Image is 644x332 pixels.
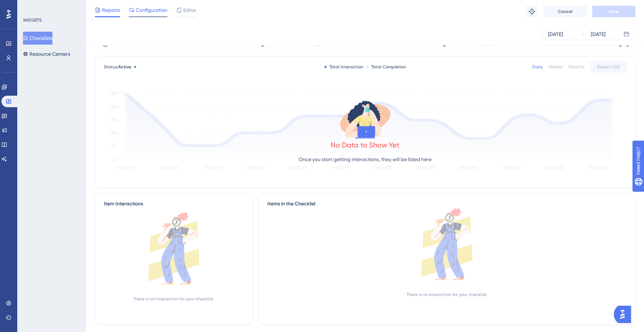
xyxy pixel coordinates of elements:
div: No Data to Show Yet [331,140,400,150]
span: Export CSV [597,64,620,70]
div: Daily [532,64,543,70]
p: Once you start getting interactions, they will be listed here [299,155,432,164]
button: Checklists [23,32,52,45]
button: Export CSV [590,61,626,73]
span: Cancel [558,9,572,14]
div: Total Interaction [325,64,363,70]
span: Configuration [136,6,167,14]
div: Item Interactions [104,200,143,208]
div: WIDGETS [23,17,42,23]
button: Cancel [543,6,586,17]
div: Total Completion [366,64,406,70]
span: Need Help? [17,2,45,10]
div: There is no interaction for your checklist. [133,296,215,302]
iframe: UserGuiding AI Assistant Launcher [614,304,635,325]
button: Resource Centers [23,47,70,60]
span: Status: [104,64,131,70]
div: Weekly [548,64,563,70]
div: [DATE] [548,30,563,38]
div: There is no interaction for your checklist. [406,292,488,297]
div: [DATE] [591,30,606,38]
span: Editor [183,6,197,14]
span: Save [609,9,619,14]
span: Reports [102,6,120,14]
span: Active [118,64,131,69]
div: Items in the Checklist [267,200,626,208]
button: Save [592,6,635,17]
div: Monthly [569,64,585,70]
